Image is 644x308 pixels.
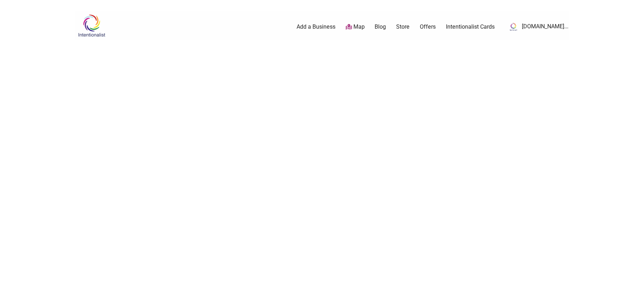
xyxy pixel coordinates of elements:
[420,23,436,31] a: Offers
[375,23,386,31] a: Blog
[75,14,108,37] img: Intentionalist
[297,23,335,31] a: Add a Business
[446,23,495,31] a: Intentionalist Cards
[505,21,568,33] a: [DOMAIN_NAME]...
[396,23,410,31] a: Store
[346,23,365,31] a: Map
